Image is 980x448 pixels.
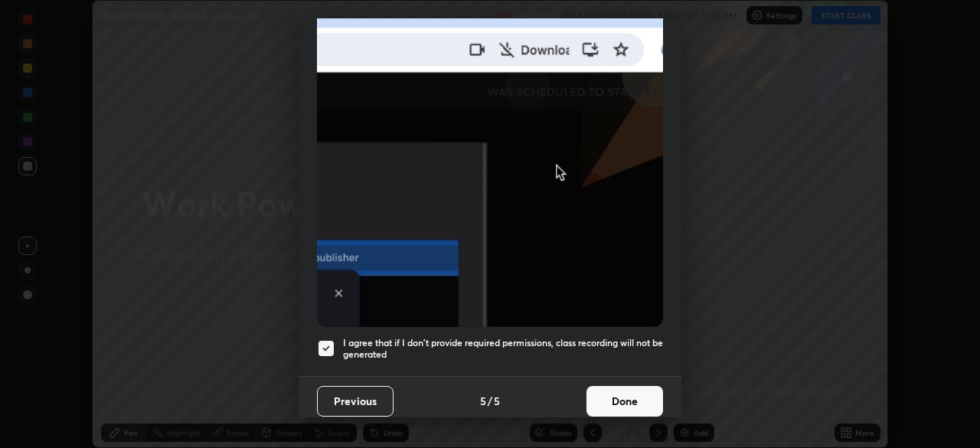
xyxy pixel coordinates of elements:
[343,337,663,361] h5: I agree that if I don't provide required permissions, class recording will not be generated
[317,386,394,417] button: Previous
[488,393,492,409] h4: /
[494,393,500,409] h4: 5
[480,393,486,409] h4: 5
[586,386,663,417] button: Done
